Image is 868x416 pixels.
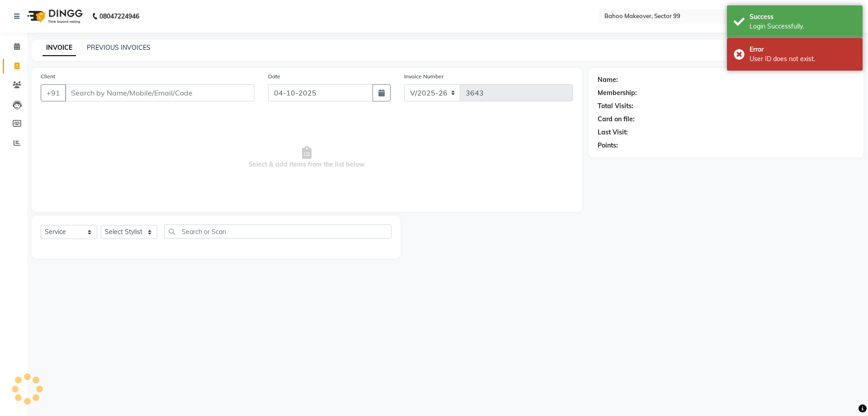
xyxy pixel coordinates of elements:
[42,40,76,56] a: INVOICE
[750,54,856,64] div: User ID does not exist.
[65,84,255,101] input: Search by Name/Mobile/Email/Code
[23,4,85,29] img: logo
[87,43,151,52] a: PREVIOUS INVOICES
[164,225,392,239] input: Search or Scan
[598,88,637,98] div: Membership:
[598,101,633,111] div: Total Visits:
[750,22,856,31] div: Login Successfully.
[598,128,628,137] div: Last Visit:
[750,12,856,22] div: Success
[598,75,618,85] div: Name:
[404,72,443,81] label: Invoice Number
[268,72,280,81] label: Date
[41,84,66,101] button: +91
[598,141,618,150] div: Points:
[41,72,55,81] label: Client
[598,115,635,124] div: Card on file:
[99,4,139,29] b: 08047224946
[41,112,573,203] span: Select & add items from the list below
[750,45,856,54] div: Error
